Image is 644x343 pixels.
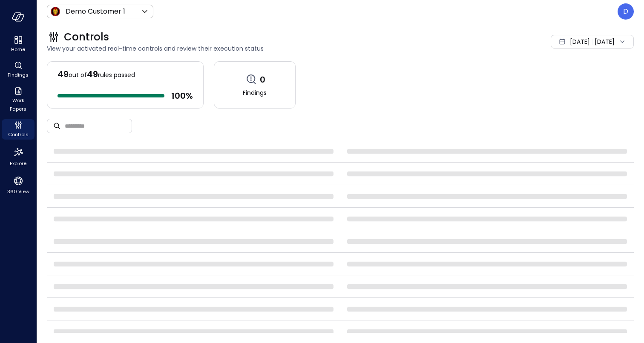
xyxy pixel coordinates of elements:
div: Controls [2,119,34,140]
span: Explore [10,159,26,168]
span: rules passed [98,71,135,79]
div: Dudu [618,3,634,20]
span: Findings [243,88,267,97]
span: Controls [8,130,29,139]
div: 360 View [2,174,34,197]
span: out of [69,71,87,79]
p: D [623,6,628,17]
a: 0Findings [214,61,296,109]
div: Work Papers [2,85,34,114]
span: Controls [64,30,109,44]
span: [DATE] [570,37,590,46]
div: Home [2,34,34,54]
span: 0 [260,74,265,85]
span: Work Papers [5,96,31,113]
p: Demo Customer 1 [66,6,125,17]
span: 49 [57,68,69,80]
div: Findings [2,60,34,80]
span: 360 View [7,187,29,196]
div: Explore [2,145,34,169]
img: Icon [50,6,60,17]
span: Findings [8,71,29,79]
span: 49 [87,68,98,80]
span: View your activated real-time controls and review their execution status [47,44,425,53]
span: 100 % [171,90,193,101]
span: Home [11,45,25,54]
